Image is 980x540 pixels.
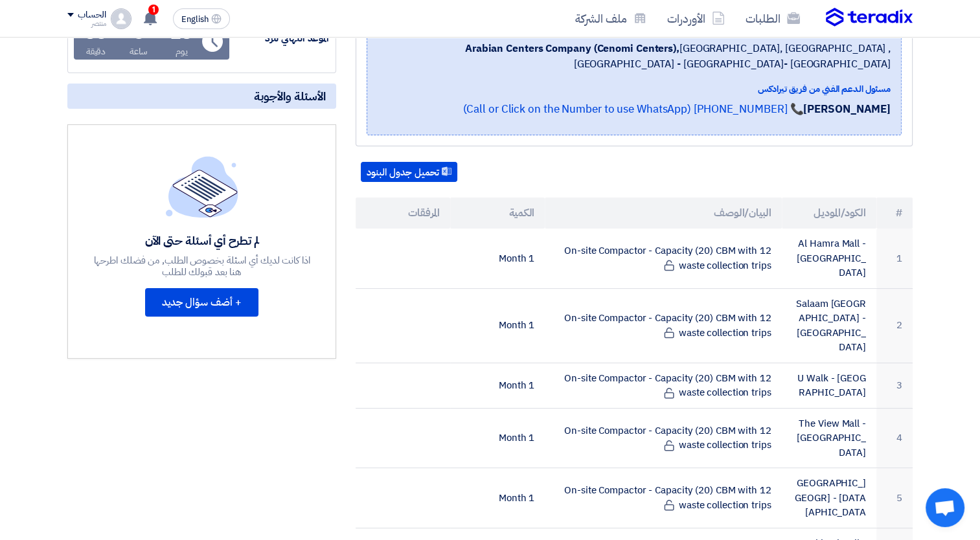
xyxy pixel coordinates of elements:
[782,408,876,468] td: The View Mall - [GEOGRAPHIC_DATA]
[826,8,913,27] img: Teradix logo
[782,288,876,363] td: Salaam [GEOGRAPHIC_DATA] - [GEOGRAPHIC_DATA]
[450,363,545,408] td: 1 Month
[876,408,913,468] td: 4
[782,229,876,288] td: Al Hamra Mall - [GEOGRAPHIC_DATA]
[92,254,312,278] div: اذا كانت لديك أي اسئلة بخصوص الطلب, من فضلك اطرحها هنا بعد قبولك للطلب
[378,82,891,96] div: مسئول الدعم الفني من فريق تيرادكس
[450,408,545,468] td: 1 Month
[545,288,781,363] td: On-site Compactor - Capacity (20) CBM with 12 waste collection trips
[181,15,209,24] span: English
[782,197,876,229] th: الكود/الموديل
[565,3,657,34] a: ملف الشركة
[176,45,188,58] div: يوم
[782,468,876,528] td: [GEOGRAPHIC_DATA] - [GEOGRAPHIC_DATA]
[130,45,148,58] div: ساعة
[545,363,781,408] td: On-site Compactor - Capacity (20) CBM with 12 waste collection trips
[111,8,131,29] img: profile_test.png
[803,101,891,117] strong: [PERSON_NAME]
[78,10,106,21] div: الحساب
[85,24,107,42] div: 50
[173,8,230,29] button: English
[133,24,144,42] div: 8
[356,197,450,229] th: المرفقات
[876,363,913,408] td: 3
[254,89,326,104] span: الأسئلة والأجوبة
[735,3,810,34] a: الطلبات
[450,468,545,528] td: 1 Month
[876,229,913,288] td: 1
[876,468,913,528] td: 5
[361,162,457,183] button: تحميل جدول البنود
[657,3,735,34] a: الأوردرات
[92,233,312,248] div: لم تطرح أي أسئلة حتى الآن
[378,41,891,72] span: [GEOGRAPHIC_DATA], [GEOGRAPHIC_DATA] ,[GEOGRAPHIC_DATA] - [GEOGRAPHIC_DATA]- [GEOGRAPHIC_DATA]
[450,197,545,229] th: الكمية
[545,468,781,528] td: On-site Compactor - Capacity (20) CBM with 12 waste collection trips
[782,363,876,408] td: U Walk - [GEOGRAPHIC_DATA]
[166,156,238,217] img: empty_state_list.svg
[462,101,803,117] a: 📞 [PHONE_NUMBER] (Call or Click on the Number to use WhatsApp)
[232,31,329,46] div: الموعد النهائي للرد
[145,288,258,317] button: + أضف سؤال جديد
[67,20,106,27] div: منتصر
[545,408,781,468] td: On-site Compactor - Capacity (20) CBM with 12 waste collection trips
[545,197,781,229] th: البيان/الوصف
[450,229,545,288] td: 1 Month
[170,24,192,42] div: 25
[876,288,913,363] td: 2
[876,197,913,229] th: #
[450,288,545,363] td: 1 Month
[86,45,106,58] div: دقيقة
[545,229,781,288] td: On-site Compactor - Capacity (20) CBM with 12 waste collection trips
[465,41,679,56] b: Arabian Centers Company (Cenomi Centers),
[926,488,964,527] div: Open chat
[148,5,159,15] span: 1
